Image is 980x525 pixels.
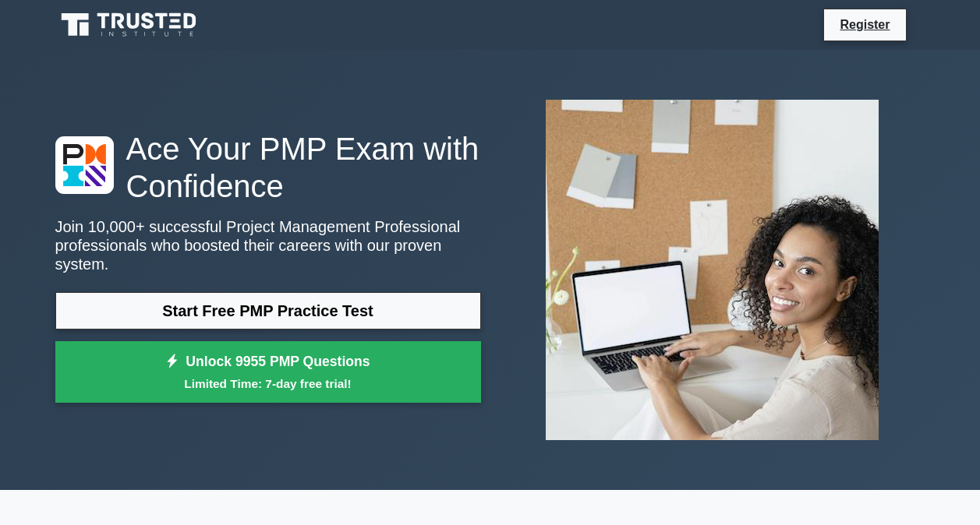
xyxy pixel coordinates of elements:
a: Register [830,15,899,34]
p: Join 10,000+ successful Project Management Professional professionals who boosted their careers w... [55,217,481,273]
small: Limited Time: 7-day free trial! [75,375,462,393]
a: Start Free PMP Practice Test [55,292,481,329]
a: Unlock 9955 PMP QuestionsLimited Time: 7-day free trial! [55,341,481,403]
h1: Ace Your PMP Exam with Confidence [55,130,481,205]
